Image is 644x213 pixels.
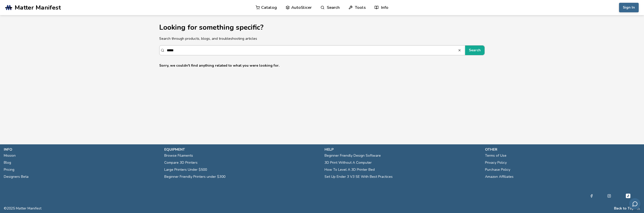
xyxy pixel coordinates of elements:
a: Purchase Policy [485,166,510,173]
p: Search through products, blogs, and troubleshooting articles [159,36,485,41]
a: Terms of Use [485,152,506,159]
a: Amazon Affiliates [485,173,514,180]
a: Designers Beta [4,173,29,180]
a: Blog [4,159,11,166]
a: Compare 3D Printers [164,159,198,166]
button: Sign In [619,3,639,12]
p: other [485,147,640,152]
a: How To Level A 3D Printer Bed [325,166,375,173]
a: Large Printers Under $500 [164,166,207,173]
input: Search [167,46,458,55]
h1: Looking for something specific? [159,24,485,31]
span: © 2025 Matter Manifest [4,206,41,210]
a: Browse Filaments [164,152,193,159]
a: RSS Feed [637,206,640,210]
a: Mission [4,152,16,159]
button: Back to Top [614,206,634,210]
a: Tiktok [625,193,631,199]
a: Facebook [590,193,593,199]
span: Matter Manifest [15,4,61,11]
a: Privacy Policy [485,159,507,166]
a: Beginner Friendly Printers under $300 [164,173,225,180]
p: equipment [164,147,320,152]
button: Send feedback via email [629,198,640,209]
p: help [325,147,480,152]
button: Search [465,46,485,55]
a: Beginner Friendly Design Software [325,152,381,159]
a: Set Up Ender 3 V3 SE With Best Practices [325,173,393,180]
p: info [4,147,159,152]
button: Search [458,49,463,52]
a: Instagram [607,193,611,199]
p: Sorry, we couldn't find anything related to what you were looking for. [159,63,485,68]
a: Pricing [4,166,14,173]
a: 3D Print Without A Computer [325,159,372,166]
